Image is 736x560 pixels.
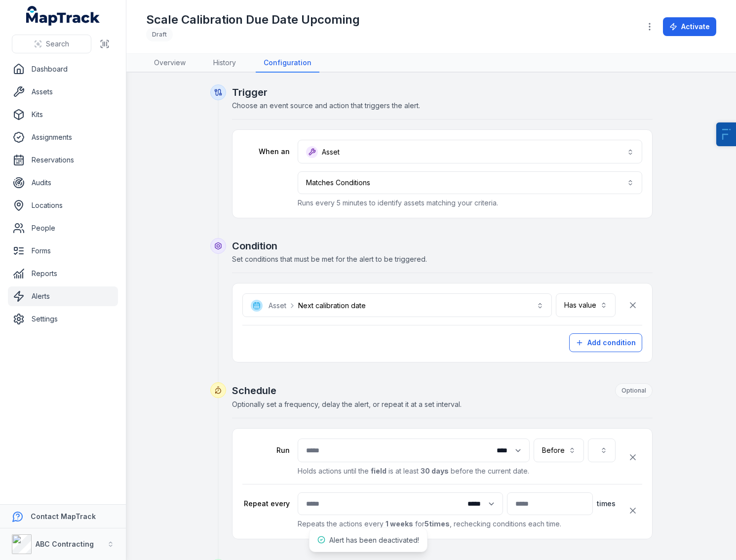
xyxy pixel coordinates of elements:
strong: 30 days [421,467,449,475]
p: Repeats the actions every for , rechecking conditions each time. [298,519,616,529]
label: Repeat every [242,499,290,509]
span: Alert has been deactivated! [329,536,419,544]
button: AssetNext calibration date [242,293,552,317]
a: MapTrack [26,6,100,26]
a: Configuration [256,54,319,73]
label: When an [242,147,290,157]
h2: Trigger [232,85,653,99]
span: Optionally set a frequency, delay the alert, or repeat it at a set interval. [232,400,462,408]
span: Choose an event source and action that triggers the alert. [232,101,420,110]
a: Alerts [8,286,118,306]
label: Run [242,445,290,455]
button: Search [12,35,91,53]
p: Holds actions until the is at least before the current date. [298,466,616,476]
strong: 1 weeks [386,520,413,528]
button: Matches Conditions [298,171,642,194]
h2: Schedule [232,383,653,398]
a: People [8,218,118,238]
a: Settings [8,309,118,329]
h2: Condition [232,239,653,253]
a: Reports [8,264,118,283]
span: times [597,499,616,509]
button: Add condition [569,333,642,352]
p: Runs every 5 minutes to identify assets matching your criteria. [298,198,642,208]
h1: Scale Calibration Due Date Upcoming [146,12,360,28]
strong: Contact MapTrack [31,512,96,520]
strong: ABC Contracting [36,540,94,548]
a: Overview [146,54,194,73]
a: Audits [8,173,118,193]
a: Kits [8,105,118,124]
a: Dashboard [8,59,118,79]
a: Assignments [8,127,118,147]
a: History [205,54,244,73]
button: Has value [556,293,616,317]
span: Set conditions that must be met for the alert to be triggered. [232,255,427,263]
strong: field [371,467,387,475]
span: Search [46,39,69,49]
div: Draft [146,28,173,41]
a: Assets [8,82,118,102]
button: Activate [663,17,716,36]
a: Locations [8,196,118,215]
button: Asset [298,140,642,163]
button: Before [534,439,584,462]
a: Reservations [8,150,118,170]
div: Optional [615,383,653,398]
strong: 5 times [425,520,450,528]
a: Forms [8,241,118,261]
